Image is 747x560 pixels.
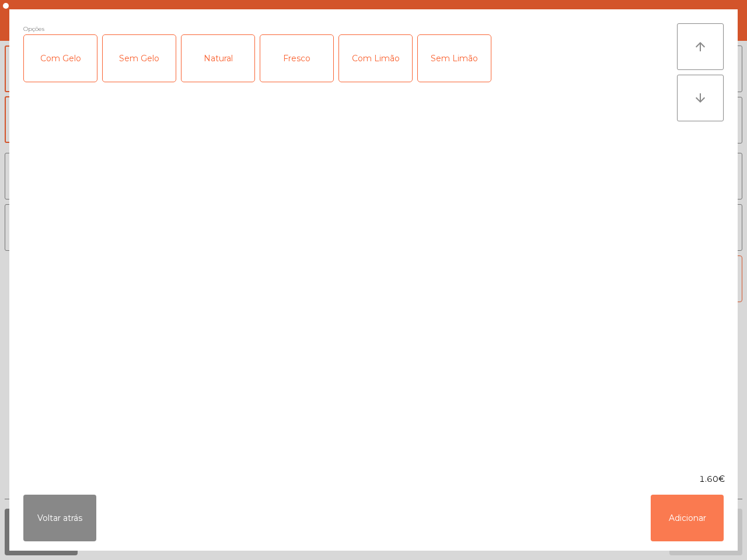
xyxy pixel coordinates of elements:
div: 1.60€ [9,473,738,485]
button: Voltar atrás [23,495,96,541]
div: Natural [181,35,254,82]
button: arrow_upward [677,23,724,70]
div: Sem Limão [418,35,491,82]
button: Adicionar [651,495,724,541]
i: arrow_downward [693,91,707,105]
button: arrow_downward [677,75,724,121]
div: Sem Gelo [103,35,176,82]
div: Com Gelo [24,35,97,82]
div: Com Limão [339,35,412,82]
span: Opções [23,23,44,34]
div: Fresco [260,35,333,82]
i: arrow_upward [693,40,707,54]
